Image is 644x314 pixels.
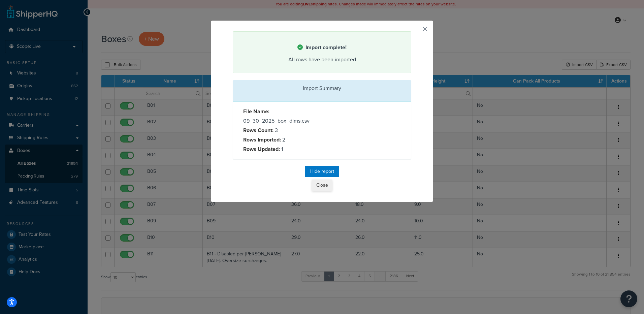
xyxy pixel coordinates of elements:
strong: File Name: [243,107,269,115]
strong: Rows Count: [243,126,273,134]
strong: Rows Updated: [243,145,280,153]
h3: Import Summary [238,85,406,91]
button: Close [312,180,332,191]
div: All rows have been imported [241,55,402,64]
button: Hide report [305,166,339,177]
h4: Import complete! [241,43,402,52]
div: 09_30_2025_box_dims.csv 3 2 1 [238,107,322,154]
strong: Rows Imported: [243,136,281,144]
